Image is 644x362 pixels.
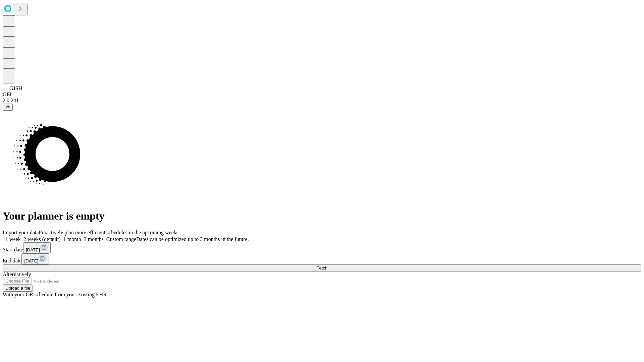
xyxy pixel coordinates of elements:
div: GEI [3,92,641,98]
button: Fetch [3,264,641,271]
button: @ [3,104,13,111]
h1: Your planner is empty [3,210,641,222]
span: [DATE] [26,247,40,252]
span: 3 months [84,236,104,242]
span: Alternatively [3,271,31,277]
span: 1 month [63,236,81,242]
div: End date [3,253,641,264]
div: Start date [3,242,641,253]
span: 1 week [5,236,21,242]
div: 2.0.241 [3,98,641,104]
button: [DATE] [23,242,51,253]
span: GJSH [9,85,22,91]
span: [DATE] [24,258,38,263]
span: 2 weeks (default) [23,236,61,242]
span: @ [5,105,10,110]
span: Dates can be optimized up to 3 months in the future. [136,236,249,242]
span: Custom range [106,236,136,242]
span: Fetch [316,265,327,270]
span: Import your data [3,230,39,235]
span: With your OR schedule from your existing EHR [3,292,107,297]
span: Proactively plan more efficient schedules in the upcoming weeks. [39,230,180,235]
button: Upload a file [3,285,33,292]
button: [DATE] [21,253,49,264]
